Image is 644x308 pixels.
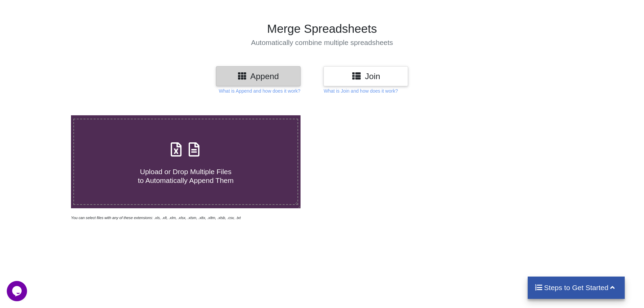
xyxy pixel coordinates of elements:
[324,88,398,94] p: What is Join and how does it work?
[138,168,234,184] span: Upload or Drop Multiple Files to Automatically Append Them
[219,88,300,94] p: What is Append and how does it work?
[329,71,403,81] h3: Join
[7,281,28,301] iframe: chat widget
[534,283,618,292] h4: Steps to Get Started
[221,71,295,81] h3: Append
[71,216,241,220] i: You can select files with any of these extensions: .xls, .xlt, .xlm, .xlsx, .xlsm, .xltx, .xltm, ...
